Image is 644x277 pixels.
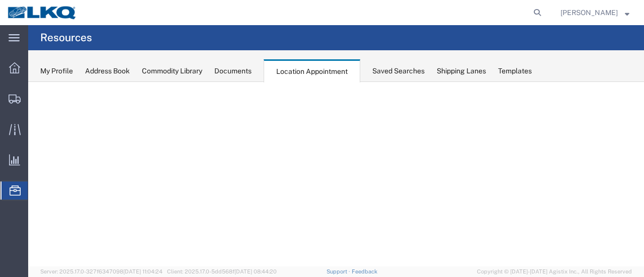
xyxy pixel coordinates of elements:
span: Server: 2025.17.0-327f6347098 [40,268,163,274]
a: Support [327,268,352,274]
button: [PERSON_NAME] [560,7,630,19]
div: Documents [214,66,252,76]
div: Saved Searches [372,66,425,76]
h4: Resources [40,25,92,50]
span: Copyright © [DATE]-[DATE] Agistix Inc., All Rights Reserved [477,267,632,276]
span: Sopha Sam [560,7,618,18]
div: Commodity Library [142,66,202,76]
div: Location Appointment [264,59,360,82]
img: logo [7,5,77,20]
div: Templates [498,66,532,76]
span: Client: 2025.17.0-5dd568f [167,268,277,274]
iframe: FS Legacy Container [28,82,644,266]
span: [DATE] 11:04:24 [123,268,163,274]
div: Shipping Lanes [437,66,486,76]
div: My Profile [40,66,73,76]
span: [DATE] 08:44:20 [234,268,277,274]
div: Address Book [85,66,130,76]
a: Feedback [352,268,377,274]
